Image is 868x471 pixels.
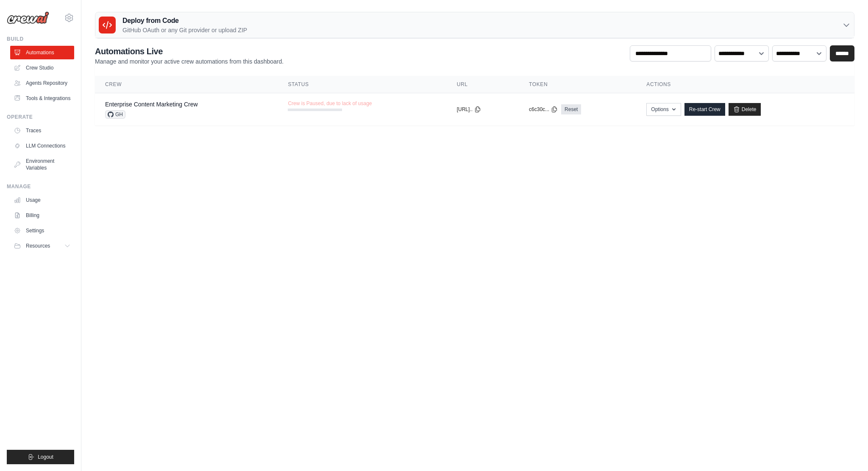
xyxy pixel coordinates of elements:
span: Resources [26,242,50,249]
button: Options [646,103,681,116]
a: Automations [10,46,74,59]
h3: Deploy from Code [122,16,247,26]
a: Billing [10,209,74,222]
a: Usage [10,193,74,207]
span: Crew is Paused, due to lack of usage [288,100,372,107]
a: Enterprise Content Marketing Crew [105,101,198,108]
button: c6c30c... [529,106,558,113]
a: Agents Repository [10,76,74,90]
a: Tools & Integrations [10,92,74,105]
th: URL [447,76,519,93]
h2: Automations Live [95,45,284,57]
a: Environment Variables [10,154,74,175]
div: Operate [7,114,74,120]
div: Build [7,36,74,42]
span: GH [105,110,125,119]
img: Logo [7,11,49,24]
a: Settings [10,224,74,237]
a: Crew Studio [10,61,74,75]
a: Re-start Crew [684,103,725,116]
a: Delete [729,103,761,116]
th: Status [278,76,446,93]
p: Manage and monitor your active crew automations from this dashboard. [95,57,284,66]
th: Token [519,76,636,93]
span: Logout [38,454,53,460]
p: GitHub OAuth or any Git provider or upload ZIP [122,26,247,34]
button: Resources [10,239,74,253]
a: LLM Connections [10,139,74,153]
button: Logout [7,450,74,464]
div: Manage [7,183,74,190]
a: Traces [10,124,74,137]
a: Reset [561,104,581,114]
th: Crew [95,76,278,93]
th: Actions [636,76,854,93]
